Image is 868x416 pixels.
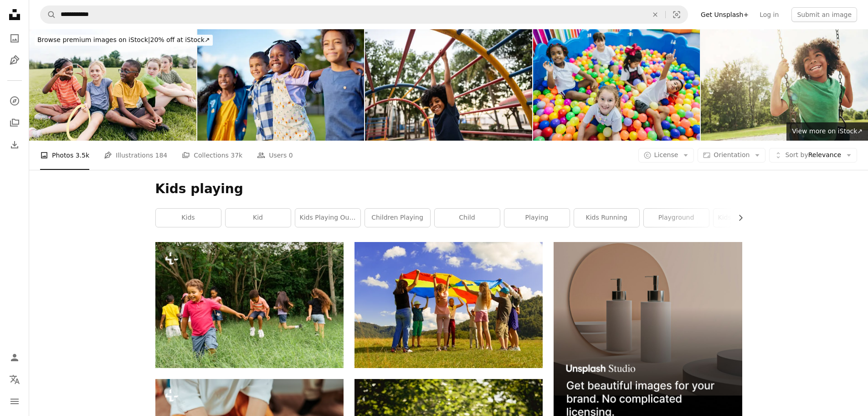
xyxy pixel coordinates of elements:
[182,141,242,170] a: Collections 37k
[785,151,841,160] span: Relevance
[197,29,365,141] img: Multiethnic group of children friends enjoy together while hugging
[295,209,360,227] a: kids playing outside
[231,150,242,160] span: 37k
[155,242,344,368] img: a group of children playing in a field
[5,51,24,69] a: Illustrations
[769,148,857,163] button: Sort byRelevance
[714,209,779,227] a: kids playing inside
[104,141,167,170] a: Illustrations 184
[226,209,291,227] a: kid
[29,29,196,141] img: Nature’s Classroom: Kids Learning Through Play
[365,29,532,141] img: Portrait of a boy playing on jungle gym on a playground
[41,6,56,23] button: Search Unsplash
[754,7,784,22] a: Log in
[5,370,24,389] button: Language
[156,209,221,227] a: kids
[732,209,742,227] button: scroll list to the right
[5,114,24,132] a: Collections
[644,209,709,227] a: playground
[40,5,688,24] form: Find visuals sitewide
[29,29,218,51] a: Browse premium images on iStock|20% off at iStock↗
[155,181,742,197] h1: Kids playing
[638,148,694,163] button: License
[654,151,678,158] span: License
[698,148,765,163] button: Orientation
[155,301,344,309] a: a group of children playing in a field
[792,127,863,135] span: View more on iStock ↗
[257,141,293,170] a: Users 0
[365,209,430,227] a: children playing
[37,36,210,43] span: 20% off at iStock ↗
[504,209,570,227] a: playing
[289,150,293,160] span: 0
[574,209,639,227] a: kids running
[791,7,857,22] button: Submit an image
[666,6,688,23] button: Visual search
[155,150,168,160] span: 184
[5,29,24,47] a: Photos
[645,6,665,23] button: Clear
[435,209,500,227] a: child
[5,136,24,154] a: Download History
[533,29,700,141] img: Portrait of children playing on ball pool in the school playroom
[701,29,868,141] img: Happy, nature and child on swing in park for fun, adventure and play time on holiday or weekend t...
[786,122,868,141] a: View more on iStock↗
[37,36,150,43] span: Browse premium images on iStock |
[354,242,543,368] img: group of women standing on green grass field during daytime
[5,348,24,367] a: Log in / Sign up
[5,5,24,26] a: Home — Unsplash
[354,301,543,309] a: group of women standing on green grass field during daytime
[785,151,808,158] span: Sort by
[5,92,24,110] a: Explore
[695,7,754,22] a: Get Unsplash+
[5,392,24,411] button: Menu
[714,151,750,158] span: Orientation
